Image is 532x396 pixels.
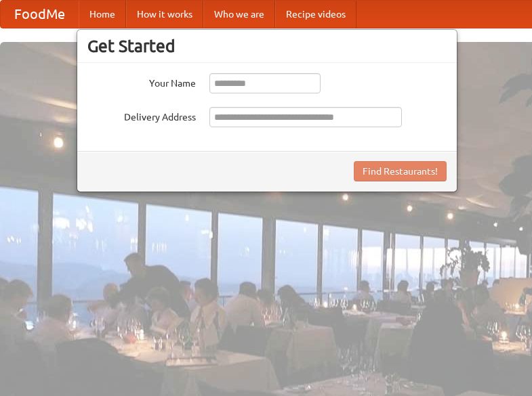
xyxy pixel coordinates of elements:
[87,36,447,56] h3: Get Started
[354,161,447,181] button: Find Restaurants!
[126,1,203,28] a: How it works
[87,107,196,124] label: Delivery Address
[203,1,275,28] a: Who we are
[79,1,126,28] a: Home
[1,1,79,28] a: FoodMe
[87,73,196,90] label: Your Name
[275,1,356,28] a: Recipe videos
